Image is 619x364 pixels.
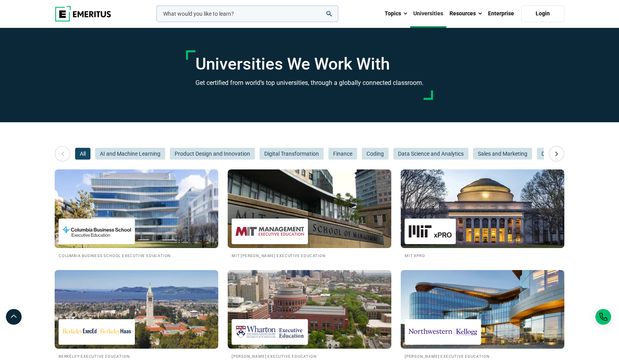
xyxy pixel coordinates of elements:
[521,6,564,22] a: Login
[236,323,304,341] img: Wharton Executive Education
[157,6,338,22] input: woocommerce-product-search-field-0
[170,148,255,160] button: Product Design and Innovation
[260,148,324,160] button: Digital Transformation
[362,148,389,160] button: Coding
[328,148,357,160] button: Finance
[55,169,218,248] img: Universities We Work With
[401,169,564,259] a: Universities We Work With MIT xPRO MIT xPRO
[55,169,218,259] a: Universities We Work With Columbia Business School Executive Education Columbia Business School E...
[401,169,564,248] img: Universities We Work With
[393,148,468,160] button: Data Science and Analytics
[236,222,304,240] img: MIT Sloan Executive Education
[232,353,387,359] h2: [PERSON_NAME] Executive Education
[228,270,391,359] a: Universities We Work With Wharton Executive Education [PERSON_NAME] Executive Education
[55,270,218,349] img: Universities We Work With
[55,270,218,359] a: Universities We Work With Berkeley Executive Education Berkeley Executive Education
[401,270,564,359] a: Universities We Work With Kellogg Executive Education [PERSON_NAME] Executive Education
[228,169,391,248] img: Universities We Work With
[63,323,131,341] img: Berkeley Executive Education
[195,54,424,74] h1: Universities We Work With
[59,252,214,259] h2: Columbia Business School Executive Education
[405,252,560,259] h2: MIT xPRO
[63,222,131,240] img: Columbia Business School Executive Education
[537,148,588,160] button: Digital Marketing
[228,169,391,259] a: Universities We Work With MIT Sloan Executive Education MIT [PERSON_NAME] Executive Education
[232,252,387,259] h2: MIT [PERSON_NAME] Executive Education
[59,353,214,359] h2: Berkeley Executive Education
[409,222,452,240] img: MIT xPRO
[75,148,90,160] button: All
[405,353,560,359] h2: [PERSON_NAME] Executive Education
[95,148,165,160] button: AI and Machine Learning
[228,270,391,349] img: Universities We Work With
[195,78,424,88] h3: Get certified from world’s top universities, through a globally connected classroom.
[473,148,532,160] button: Sales and Marketing
[401,270,564,349] img: Universities We Work With
[409,323,477,341] img: Kellogg Executive Education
